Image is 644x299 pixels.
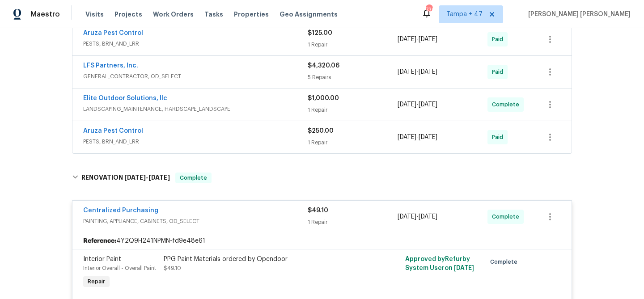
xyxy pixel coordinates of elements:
[398,36,416,42] span: [DATE]
[234,10,269,19] span: Properties
[308,105,398,114] div: 1 Repair
[308,207,328,214] span: $49.10
[426,5,432,14] div: 738
[83,236,116,245] b: Reference:
[308,40,398,49] div: 1 Repair
[81,173,170,183] h6: RENOVATION
[148,174,170,181] span: [DATE]
[492,100,523,109] span: Complete
[176,173,211,182] span: Complete
[83,72,308,81] span: GENERAL_CONTRACTOR, OD_SELECT
[124,174,170,181] span: -
[308,30,332,36] span: $125.00
[83,207,158,214] a: Centralized Purchasing
[398,134,416,140] span: [DATE]
[492,35,507,44] span: Paid
[398,214,416,220] span: [DATE]
[83,105,308,114] span: LANDSCAPING_MAINTENANCE, HARDSCAPE_LANDSCAPE
[308,128,334,134] span: $250.00
[69,164,575,192] div: RENOVATION [DATE]-[DATE]Complete
[164,255,360,264] div: PPG Paint Materials ordered by Opendoor
[446,10,483,19] span: Tampa + 47
[419,134,437,140] span: [DATE]
[490,257,521,266] span: Complete
[114,10,142,19] span: Projects
[308,73,398,82] div: 5 Repairs
[84,277,109,286] span: Repair
[398,212,437,221] span: -
[398,67,437,76] span: -
[419,36,437,42] span: [DATE]
[398,69,416,75] span: [DATE]
[280,10,338,19] span: Geo Assignments
[85,10,104,19] span: Visits
[124,174,146,181] span: [DATE]
[30,10,60,19] span: Maestro
[83,30,143,36] a: Aruza Pest Control
[419,69,437,75] span: [DATE]
[398,133,437,142] span: -
[398,101,416,108] span: [DATE]
[492,67,507,76] span: Paid
[83,63,138,69] a: LFS Partners, Inc.
[419,214,437,220] span: [DATE]
[492,133,507,142] span: Paid
[153,10,194,19] span: Work Orders
[164,265,181,271] span: $49.10
[83,39,308,48] span: PESTS, BRN_AND_LRR
[454,265,474,271] span: [DATE]
[308,63,339,69] span: $4,320.06
[308,218,398,227] div: 1 Repair
[72,233,572,249] div: 4Y2Q9H241NPMN-fd9e48e61
[83,95,167,101] a: Elite Outdoor Solutions, llc
[83,256,121,262] span: Interior Paint
[308,138,398,147] div: 1 Repair
[83,128,143,134] a: Aruza Pest Control
[398,35,437,44] span: -
[525,10,631,19] span: [PERSON_NAME] [PERSON_NAME]
[405,256,474,271] span: Approved by Refurby System User on
[308,95,339,101] span: $1,000.00
[398,100,437,109] span: -
[83,265,156,271] span: Interior Overall - Overall Paint
[419,101,437,108] span: [DATE]
[83,217,308,226] span: PAINTING, APPLIANCE, CABINETS, OD_SELECT
[83,137,308,146] span: PESTS, BRN_AND_LRR
[204,11,223,17] span: Tasks
[492,212,523,221] span: Complete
